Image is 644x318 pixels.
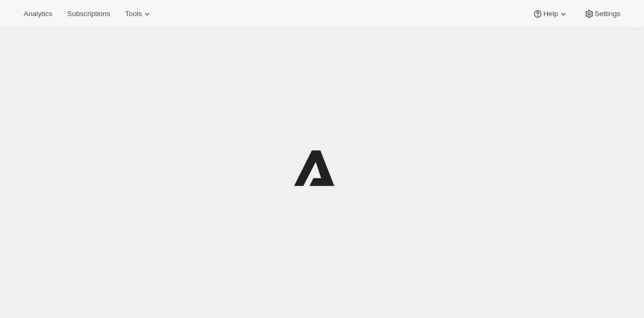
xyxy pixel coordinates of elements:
[543,10,558,18] span: Help
[577,6,627,21] button: Settings
[125,10,142,18] span: Tools
[595,10,620,18] span: Settings
[119,6,159,21] button: Tools
[526,6,575,21] button: Help
[61,6,116,21] button: Subscriptions
[67,10,110,18] span: Subscriptions
[24,10,52,18] span: Analytics
[17,6,58,21] button: Analytics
